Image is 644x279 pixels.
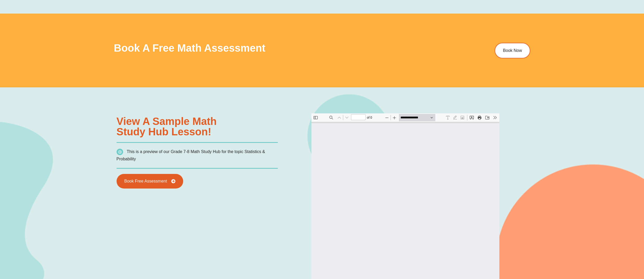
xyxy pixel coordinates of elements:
[124,179,167,183] span: Book Free Assessment
[503,48,522,53] span: Book Now
[117,116,278,137] h3: View a sample Math Study Hub lesson!
[117,149,265,161] span: This is a preview of our Grade 7-8 Math Study Hub for the topic Statistics & Probability
[618,254,644,279] iframe: Chat Widget
[114,43,443,53] h3: Book a Free Math Assessment
[495,43,530,58] a: Book Now
[117,149,123,155] img: icon-list.png
[117,174,183,189] a: Book Free Assessment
